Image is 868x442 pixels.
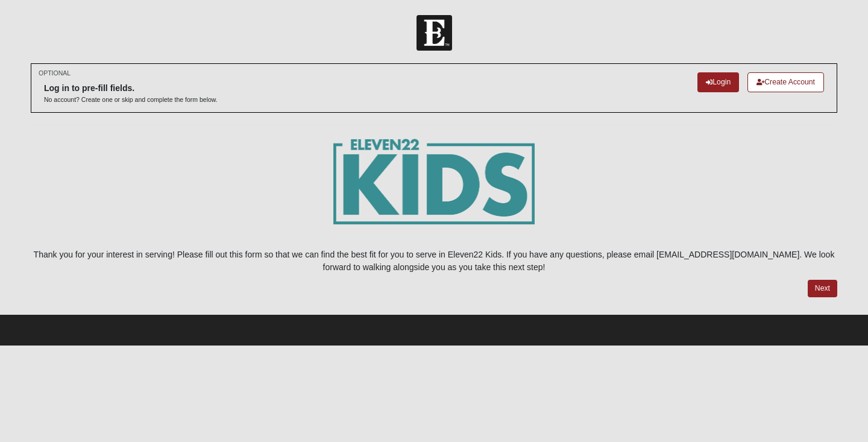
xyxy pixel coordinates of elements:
[44,95,218,104] p: No account? Create one or skip and complete the form below.
[39,69,71,78] small: OPTIONAL
[697,72,739,92] a: Login
[31,248,837,274] p: Thank you for your interest in serving! Please fill out this form so that we can find the best fi...
[333,137,535,242] img: E22_kids_logogrn-01.png
[44,83,218,93] h6: Log in to pre-fill fields.
[747,72,824,92] a: Create Account
[808,280,837,297] a: Next
[417,15,452,51] img: Church of Eleven22 Logo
